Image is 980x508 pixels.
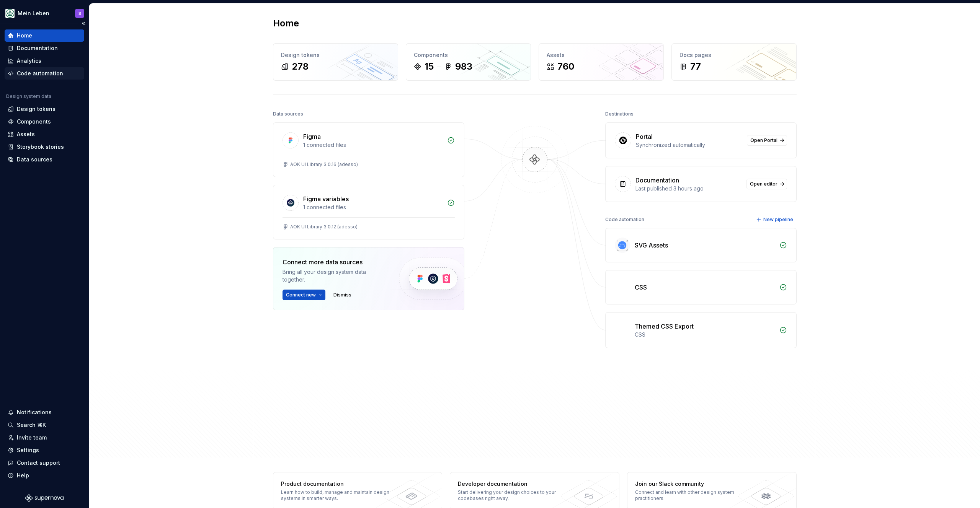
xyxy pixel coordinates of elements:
[635,322,694,331] div: Themed CSS Export
[17,70,63,77] div: Code automation
[17,156,52,163] div: Data sources
[273,122,464,177] a: Figma1 connected filesAOK UI Library 3.0.16 (adesso)
[5,419,84,431] button: Search ⌘K
[281,480,392,488] div: Product documentation
[455,60,472,73] div: 983
[5,431,84,444] a: Invite team
[2,5,87,21] button: Mein LebenS
[286,292,316,298] span: Connect new
[5,29,84,42] a: Home
[78,10,81,16] div: S
[5,9,15,18] img: df5db9ef-aba0-4771-bf51-9763b7497661.png
[17,57,41,65] div: Analytics
[679,51,789,59] div: Docs pages
[330,290,355,300] button: Dismiss
[5,42,84,54] a: Documentation
[763,217,793,223] span: New pipeline
[754,214,797,225] button: New pipeline
[5,444,84,456] a: Settings
[635,283,647,292] div: CSS
[25,494,64,502] svg: Supernova Logo
[273,43,398,81] a: Design tokens278
[5,406,84,418] button: Notifications
[290,224,358,230] div: AOK UI Library 3.0.12 (adesso)
[273,109,303,119] div: Data sources
[458,489,569,501] div: Start delivering your design choices to your codebases right away.
[635,331,775,339] div: CSS
[333,292,351,298] span: Dismiss
[281,51,390,59] div: Design tokens
[557,60,574,73] div: 760
[303,194,349,204] div: Figma variables
[750,181,777,187] span: Open editor
[17,421,46,429] div: Search ⌘K
[690,60,701,73] div: 77
[547,51,656,59] div: Assets
[303,141,443,149] div: 1 connected files
[5,457,84,469] button: Contact support
[303,204,443,211] div: 1 connected files
[635,176,679,185] div: Documentation
[18,10,49,17] div: Mein Leben
[17,472,29,479] div: Help
[5,128,84,140] a: Assets
[5,55,84,67] a: Analytics
[635,185,742,192] div: Last published 3 hours ago
[635,241,668,250] div: SVG Assets
[303,132,321,141] div: Figma
[747,135,787,146] a: Open Portal
[17,44,58,52] div: Documentation
[635,480,746,488] div: Join our Slack community
[17,409,52,416] div: Notifications
[17,434,47,441] div: Invite team
[273,185,464,239] a: Figma variables1 connected filesAOK UI Library 3.0.12 (adesso)
[17,130,35,138] div: Assets
[5,469,84,482] button: Help
[17,32,32,39] div: Home
[290,161,358,168] div: AOK UI Library 3.0.16 (adesso)
[5,153,84,166] a: Data sources
[78,18,89,29] button: Collapse sidebar
[414,51,523,59] div: Components
[281,489,392,501] div: Learn how to build, manage and maintain design systems in smarter ways.
[635,489,746,501] div: Connect and learn with other design system practitioners.
[5,116,84,128] a: Components
[746,179,787,189] a: Open editor
[17,459,60,467] div: Contact support
[17,105,56,113] div: Design tokens
[17,446,39,454] div: Settings
[17,143,64,151] div: Storybook stories
[17,118,51,125] div: Components
[750,137,777,143] span: Open Portal
[539,43,664,81] a: Assets760
[5,67,84,80] a: Code automation
[605,214,644,225] div: Code automation
[5,141,84,153] a: Storybook stories
[671,43,797,81] a: Docs pages77
[406,43,531,81] a: Components15983
[458,480,569,488] div: Developer documentation
[292,60,309,73] div: 278
[6,93,51,99] div: Design system data
[283,268,386,283] div: Bring all your design system data together.
[425,60,434,73] div: 15
[5,103,84,115] a: Design tokens
[605,109,634,119] div: Destinations
[283,257,386,267] div: Connect more data sources
[636,141,742,149] div: Synchronized automatically
[636,132,653,141] div: Portal
[283,290,325,300] button: Connect new
[273,17,299,29] h2: Home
